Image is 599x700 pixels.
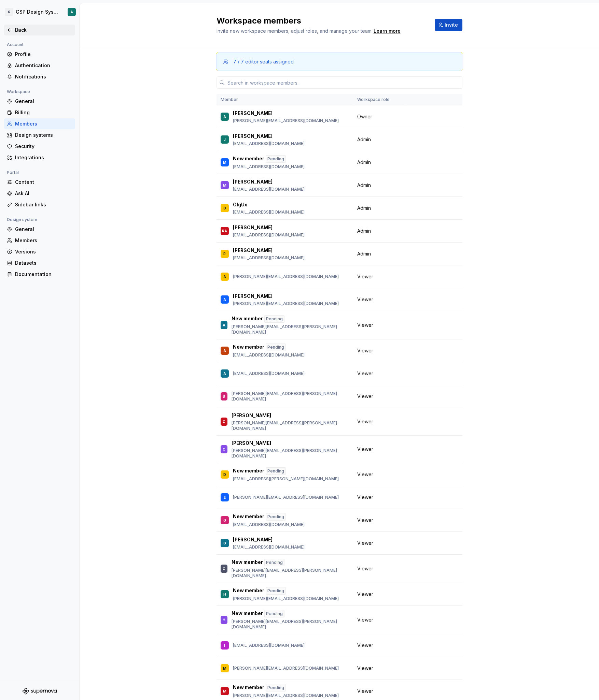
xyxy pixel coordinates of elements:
[4,49,75,60] a: Profile
[357,205,371,212] span: Admin
[233,201,247,208] p: OlgUx
[357,296,373,303] span: Viewer
[266,344,286,351] div: Pending
[357,322,373,329] span: Viewer
[233,187,305,192] p: [EMAIL_ADDRESS][DOMAIN_NAME]
[357,250,371,257] span: Admin
[233,544,305,550] p: [EMAIL_ADDRESS][DOMAIN_NAME]
[357,182,371,189] span: Admin
[15,98,72,105] div: General
[233,118,339,123] p: [PERSON_NAME][EMAIL_ADDRESS][DOMAIN_NAME]
[223,565,225,572] div: G
[233,301,339,306] p: [PERSON_NAME][EMAIL_ADDRESS][DOMAIN_NAME]
[15,109,72,116] div: Billing
[4,88,33,96] div: Workspace
[233,58,294,65] div: 7 / 7 editor seats assigned
[232,412,271,419] p: [PERSON_NAME]
[266,684,286,691] div: Pending
[233,513,264,521] p: New member
[4,188,75,199] a: Ask AI
[4,177,75,188] a: Content
[233,476,339,482] p: [EMAIL_ADDRESS][PERSON_NAME][DOMAIN_NAME]
[232,391,349,402] p: [PERSON_NAME][EMAIL_ADDRESS][PERSON_NAME][DOMAIN_NAME]
[445,21,458,28] span: Invite
[223,591,226,598] div: H
[357,347,373,354] span: Viewer
[4,169,22,177] div: Portal
[223,273,226,280] div: A
[225,76,462,89] input: Search in workspace members...
[233,110,273,117] p: [PERSON_NAME]
[15,143,72,150] div: Security
[233,371,305,376] p: [EMAIL_ADDRESS][DOMAIN_NAME]
[15,260,72,266] div: Datasets
[374,28,401,34] a: Learn more
[233,232,305,238] p: [EMAIL_ADDRESS][DOMAIN_NAME]
[223,322,225,329] div: A
[15,190,72,197] div: Ask AI
[222,228,227,234] div: RA
[233,274,339,279] p: [PERSON_NAME][EMAIL_ADDRESS][DOMAIN_NAME]
[233,247,273,254] p: [PERSON_NAME]
[70,9,73,15] div: A
[373,29,402,34] span: .
[233,293,273,300] p: [PERSON_NAME]
[4,141,75,152] a: Security
[232,448,349,459] p: [PERSON_NAME][EMAIL_ADDRESS][PERSON_NAME][DOMAIN_NAME]
[357,591,373,598] span: Viewer
[4,25,75,35] a: Back
[357,517,373,524] span: Viewer
[4,41,26,49] div: Account
[223,205,226,212] div: O
[233,522,305,527] p: [EMAIL_ADDRESS][DOMAIN_NAME]
[223,182,226,189] div: M
[232,619,349,630] p: [PERSON_NAME][EMAIL_ADDRESS][PERSON_NAME][DOMAIN_NAME]
[15,179,72,186] div: Content
[233,693,339,698] p: [PERSON_NAME][EMAIL_ADDRESS][DOMAIN_NAME]
[233,178,273,185] p: [PERSON_NAME]
[5,8,13,16] div: G
[224,494,226,501] div: E
[357,540,373,546] span: Viewer
[357,136,371,143] span: Admin
[266,513,286,521] div: Pending
[266,155,286,163] div: Pending
[23,688,57,695] svg: Supernova Logo
[233,587,264,595] p: New member
[217,94,353,105] th: Member
[16,9,59,15] div: GSP Design System
[15,154,72,161] div: Integrations
[233,255,305,261] p: [EMAIL_ADDRESS][DOMAIN_NAME]
[233,495,339,500] p: [PERSON_NAME][EMAIL_ADDRESS][DOMAIN_NAME]
[357,565,373,572] span: Viewer
[223,471,226,478] div: D
[233,133,273,140] p: [PERSON_NAME]
[223,296,226,303] div: A
[357,494,373,501] span: Viewer
[357,273,373,280] span: Viewer
[4,246,75,257] a: Versions
[15,62,72,69] div: Authentication
[357,418,373,425] span: Viewer
[4,107,75,118] a: Billing
[357,665,373,672] span: Viewer
[233,224,273,231] p: [PERSON_NAME]
[4,224,75,235] a: General
[264,559,284,566] div: Pending
[15,201,72,208] div: Sidebar links
[15,51,72,58] div: Profile
[233,643,305,648] p: [EMAIL_ADDRESS][DOMAIN_NAME]
[217,15,427,26] h2: Workspace members
[233,467,264,475] p: New member
[233,536,273,543] p: [PERSON_NAME]
[223,250,226,257] div: R
[232,324,349,335] p: [PERSON_NAME][EMAIL_ADDRESS][PERSON_NAME][DOMAIN_NAME]
[4,118,75,129] a: Members
[233,164,305,170] p: [EMAIL_ADDRESS][DOMAIN_NAME]
[223,665,226,672] div: M
[264,610,284,617] div: Pending
[435,19,462,31] button: Invite
[15,120,72,127] div: Members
